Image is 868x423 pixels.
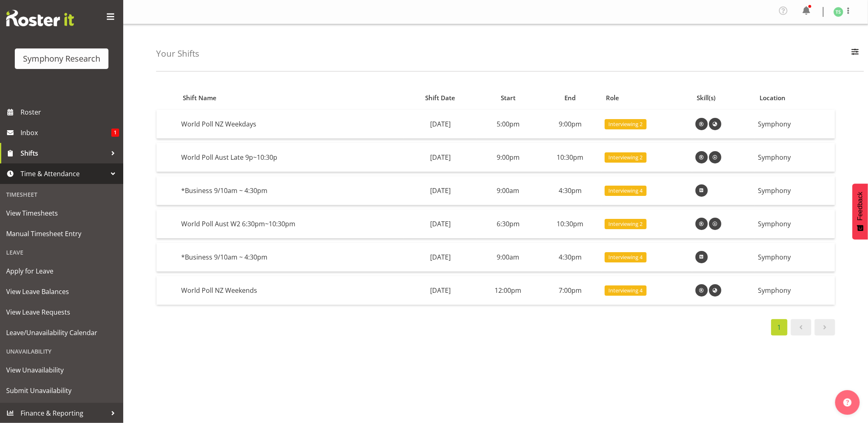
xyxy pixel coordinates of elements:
[477,276,539,305] td: 12:00pm
[2,360,121,380] a: View Unavailability
[6,285,117,298] span: View Leave Balances
[539,243,601,272] td: 4:30pm
[544,93,597,103] div: End
[755,143,835,172] td: Symphony
[2,261,121,281] a: Apply for Leave
[21,106,119,118] span: Roster
[403,110,477,139] td: [DATE]
[2,223,121,244] a: Manual Timesheet Entry
[2,380,121,401] a: Submit Unavailability
[403,209,477,239] td: [DATE]
[111,129,119,137] span: 1
[403,276,477,305] td: [DATE]
[755,243,835,272] td: Symphony
[178,209,403,239] td: World Poll Aust W2 6:30pm~10:30pm
[6,228,117,240] span: Manual Timesheet Entry
[2,322,121,343] a: Leave/Unavailability Calendar
[760,93,830,103] div: Location
[833,7,843,17] img: tanya-stebbing1954.jpg
[2,343,121,360] div: Unavailability
[477,176,539,205] td: 9:00am
[6,265,117,277] span: Apply for Leave
[21,407,107,419] span: Finance & Reporting
[178,276,403,305] td: World Poll NZ Weekends
[2,203,121,223] a: View Timesheets
[847,45,864,63] button: Filter Employees
[183,93,399,103] div: Shift Name
[608,154,642,161] span: Interviewing 2
[178,143,403,172] td: World Poll Aust Late 9p~10:30p
[608,120,642,128] span: Interviewing 2
[755,209,835,239] td: Symphony
[539,143,601,172] td: 10:30pm
[856,192,864,221] span: Feedback
[697,93,750,103] div: Skill(s)
[2,281,121,302] a: View Leave Balances
[608,220,642,228] span: Interviewing 2
[2,186,121,203] div: Timesheet
[539,209,601,239] td: 10:30pm
[539,110,601,139] td: 9:00pm
[178,110,403,139] td: World Poll NZ Weekdays
[21,126,111,139] span: Inbox
[2,244,121,261] div: Leave
[23,53,100,65] div: Symphony Research
[608,287,642,294] span: Interviewing 4
[539,276,601,305] td: 7:00pm
[6,10,74,26] img: Rosterit website logo
[608,253,642,261] span: Interviewing 4
[403,243,477,272] td: [DATE]
[755,176,835,205] td: Symphony
[403,176,477,205] td: [DATE]
[755,110,835,139] td: Symphony
[156,49,199,58] h4: Your Shifts
[178,243,403,272] td: *Business 9/10am ~ 4:30pm
[6,364,117,376] span: View Unavailability
[21,147,107,159] span: Shifts
[6,207,117,219] span: View Timesheets
[482,93,535,103] div: Start
[539,176,601,205] td: 4:30pm
[606,93,687,103] div: Role
[608,187,642,195] span: Interviewing 4
[6,326,117,339] span: Leave/Unavailability Calendar
[843,398,852,407] img: help-xxl-2.png
[6,306,117,318] span: View Leave Requests
[6,384,117,397] span: Submit Unavailability
[852,184,868,239] button: Feedback - Show survey
[477,110,539,139] td: 5:00pm
[477,243,539,272] td: 9:00am
[403,143,477,172] td: [DATE]
[178,176,403,205] td: *Business 9/10am ~ 4:30pm
[2,302,121,322] a: View Leave Requests
[408,93,472,103] div: Shift Date
[477,143,539,172] td: 9:00pm
[477,209,539,239] td: 6:30pm
[755,276,835,305] td: Symphony
[21,168,107,180] span: Time & Attendance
